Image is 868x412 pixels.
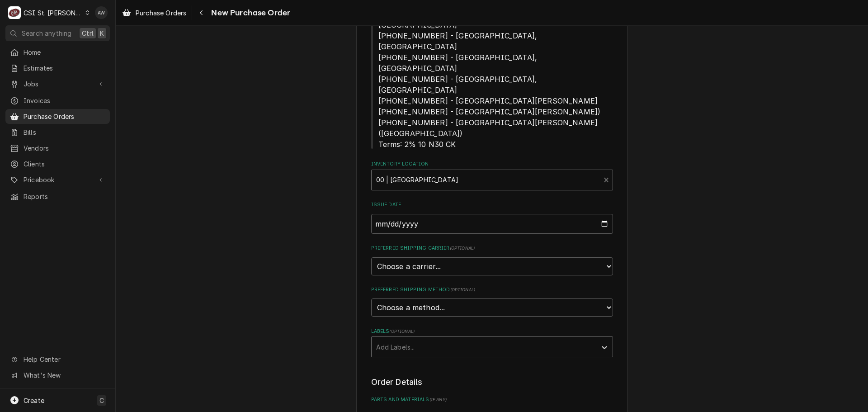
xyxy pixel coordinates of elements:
[24,128,105,137] span: Bills
[24,79,92,89] span: Jobs
[24,370,104,380] span: What's New
[5,25,110,41] button: Search anythingCtrlK
[371,201,613,208] label: Issue Date
[5,125,110,140] a: Bills
[371,214,613,234] input: yyyy-mm-dd
[24,192,105,201] span: Reports
[24,143,105,153] span: Vendors
[5,352,110,367] a: Go to Help Center
[371,286,613,294] label: Preferred Shipping Method
[371,201,613,233] div: Issue Date
[24,159,105,169] span: Clients
[5,141,110,156] a: Vendors
[95,6,108,19] div: AW
[22,28,71,38] span: Search anything
[371,161,613,190] div: Inventory Location
[371,376,613,388] legend: Order Details
[82,28,94,38] span: Ctrl
[100,28,104,38] span: K
[194,5,208,20] button: Navigate back
[208,7,290,19] span: New Purchase Order
[24,175,92,185] span: Pricebook
[5,109,110,124] a: Purchase Orders
[5,76,110,91] a: Go to Jobs
[429,397,447,402] span: ( if any )
[24,63,105,73] span: Estimates
[24,47,105,57] span: Home
[371,396,613,403] label: Parts and Materials
[371,286,613,317] div: Preferred Shipping Method
[450,287,476,292] span: ( optional )
[371,245,613,275] div: Preferred Shipping Carrier
[24,96,105,105] span: Invoices
[371,161,613,168] label: Inventory Location
[5,189,110,204] a: Reports
[5,61,110,76] a: Estimates
[24,112,105,121] span: Purchase Orders
[8,6,21,19] div: CSI St. Louis's Avatar
[450,246,475,251] span: ( optional )
[371,328,613,357] div: Labels
[24,8,82,18] div: CSI St. [PERSON_NAME]
[99,396,104,405] span: C
[5,93,110,108] a: Invoices
[371,245,613,252] label: Preferred Shipping Carrier
[5,368,110,383] a: Go to What's New
[389,329,415,334] span: ( optional )
[371,328,613,335] label: Labels
[136,8,186,18] span: Purchase Orders
[8,6,21,19] div: C
[5,156,110,171] a: Clients
[5,45,110,60] a: Home
[24,355,104,364] span: Help Center
[24,397,44,404] span: Create
[118,5,190,20] a: Purchase Orders
[5,172,110,187] a: Go to Pricebook
[95,6,108,19] div: Alexandria Wilp's Avatar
